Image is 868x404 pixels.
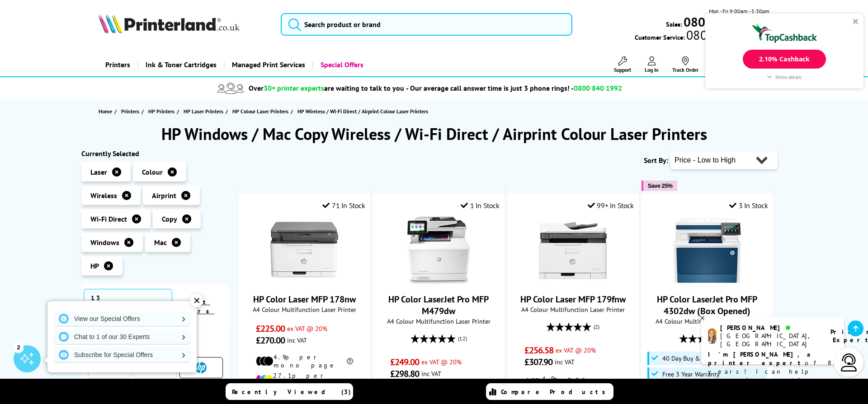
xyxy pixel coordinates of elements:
[685,31,769,39] span: 0800 995 1992
[81,123,787,144] h1: HP Windows / Mac Copy Wireless / Wi-Fi Direct / Airprint Colour Laser Printers
[673,277,741,286] a: HP Color LaserJet Pro MFP 4302dw (Box Opened)
[54,348,190,362] a: Subscribe for Special Offers
[226,383,353,400] a: Recently Viewed (3)
[152,191,176,200] span: Airprint
[244,305,365,314] span: A4 Colour Multifunction Laser Printer
[184,107,226,116] a: HP Laser Printers
[14,342,24,352] div: 2
[644,156,668,165] span: Sort By:
[388,293,489,317] a: HP Color LaserJet Pro MFP M479dw
[232,388,351,396] span: Recently Viewed (3)
[708,328,717,344] img: amy-livechat.png
[287,324,327,333] span: ex VAT @ 20%
[458,330,467,347] span: (12)
[672,56,698,73] a: Track Order
[390,368,420,380] span: £298.80
[256,371,353,388] li: 27.1p per colour page
[486,383,613,400] a: Compare Products
[524,375,622,391] li: 4.9p per mono page
[54,330,190,344] a: Chat to 1 of our 30 Experts
[421,358,462,366] span: ex VAT @ 20%
[614,56,631,73] a: Support
[594,318,599,335] span: (2)
[137,53,223,76] a: Ink & Toner Cartridges
[720,332,819,348] div: [GEOGRAPHIC_DATA], [GEOGRAPHIC_DATA]
[642,181,677,191] button: Save 25%
[614,66,631,73] span: Support
[524,344,554,356] span: £256.58
[195,362,207,373] img: HP
[635,31,769,42] span: Customer Service:
[264,84,324,93] span: 30+ printer experts
[720,324,819,332] div: [PERSON_NAME]
[512,305,634,314] span: A4 Colour Multifunction Laser Printer
[223,53,312,76] a: Managed Print Services
[81,149,230,158] div: Currently Selected
[121,107,142,116] a: Printers
[461,201,500,210] div: 1 In Stock
[520,293,626,305] a: HP Color Laser MFP 179fnw
[99,14,240,33] img: Printerland Logo
[556,346,596,354] span: ex VAT @ 20%
[90,238,119,247] span: Windows
[142,167,163,176] span: Colour
[322,201,365,210] div: 71 In Stock
[729,201,768,210] div: 3 In Stock
[121,107,139,116] span: Printers
[253,293,356,305] a: HP Color Laser MFP 178nw
[148,107,177,116] a: HP Printers
[501,388,610,396] span: Compare Products
[99,107,114,116] a: Home
[312,53,370,76] a: Special Offers
[539,217,607,284] img: HP Color Laser MFP 179fnw
[297,108,428,115] span: HP Wireless / Wi-Fi Direct / Airprint Colour Laser Printers
[184,107,223,116] span: HP Laser Printers
[645,66,659,73] span: Log In
[666,20,682,28] span: Sales:
[405,277,472,286] a: HP Color LaserJet Pro MFP M479dw
[249,84,404,93] span: Over are waiting to talk to you
[232,107,288,116] span: HP Colour Laser Printers
[378,317,500,325] span: A4 Colour Multifunction Laser Printer
[154,238,167,247] span: Mac
[99,14,269,35] a: Printerland Logo
[270,217,338,284] img: HP Color Laser MFP 178nw
[90,191,117,200] span: Wireless
[684,14,769,30] b: 0800 840 3699
[270,277,338,286] a: HP Color Laser MFP 178nw
[645,56,659,73] a: Log In
[146,53,217,76] span: Ink & Toner Cartridges
[256,334,285,346] span: £270.00
[390,356,420,368] span: £249.00
[646,317,768,325] span: A4 Colour Multifunction Laser Printer
[657,293,757,317] a: HP Color LaserJet Pro MFP 4302dw (Box Opened)
[90,214,127,223] span: Wi-Fi Direct
[524,356,553,368] span: £307.90
[148,107,175,116] span: HP Printers
[90,167,107,176] span: Laser
[708,350,837,393] p: of 8 years! I can help you choose the right product
[287,336,307,344] span: inc VAT
[405,217,472,284] img: HP Color LaserJet Pro MFP M479dw
[421,369,441,378] span: inc VAT
[90,261,99,270] span: HP
[662,355,726,362] span: 40 Day Buy & Try Offer
[232,107,291,116] a: HP Colour Laser Printers
[555,358,575,366] span: inc VAT
[256,353,353,369] li: 4.9p per mono page
[84,289,172,323] span: 13 Products Found
[574,84,622,93] span: 0800 840 1992
[190,294,203,307] div: ✕
[840,353,858,371] img: user-headset-light.svg
[256,323,285,334] span: £225.00
[99,53,137,76] a: Printers
[648,182,673,189] span: Save 25%
[673,217,741,284] img: HP Color LaserJet Pro MFP 4302dw (Box Opened)
[54,311,190,326] a: View our Special Offers
[162,214,177,223] span: Copy
[682,18,769,26] a: 0800 840 3699
[662,371,720,378] span: Free 3 Year Warranty
[709,7,769,15] span: Mon - Fri 9:00am - 5:30pm
[708,350,813,367] b: I'm [PERSON_NAME], a printer expert
[281,13,572,36] input: Search product or brand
